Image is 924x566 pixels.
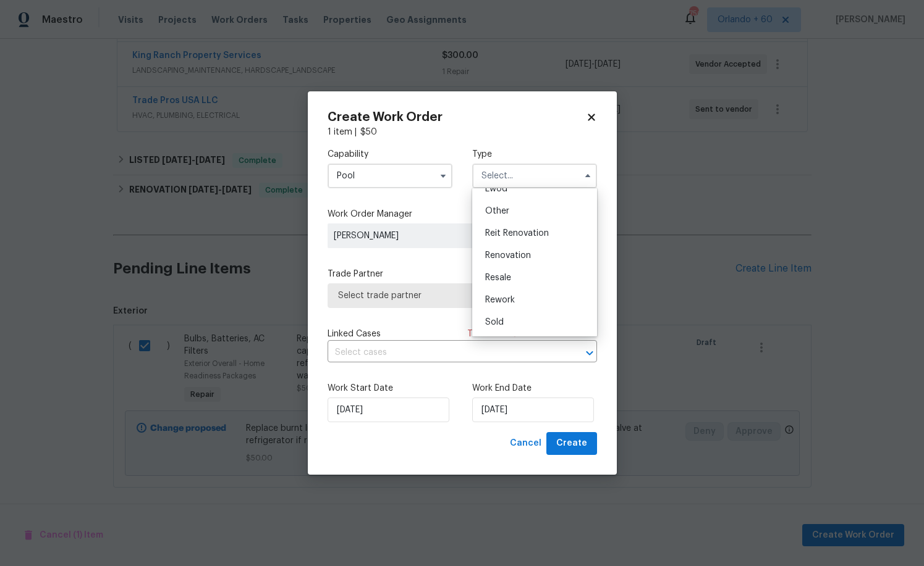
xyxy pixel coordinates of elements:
[328,111,586,123] h2: Create Work Order
[485,185,507,193] span: Lwod
[546,432,597,455] button: Create
[485,318,504,327] span: Sold
[467,328,597,340] span: There are case s for this home
[328,343,562,362] input: Select cases
[485,296,515,304] span: Rework
[485,207,509,215] span: Other
[328,126,597,138] div: 1 item |
[328,268,597,280] label: Trade Partner
[334,230,512,242] span: [PERSON_NAME]
[338,289,587,302] span: Select trade partner
[328,328,381,340] span: Linked Cases
[485,273,511,282] span: Resale
[328,382,452,394] label: Work Start Date
[328,164,452,188] input: Select...
[328,397,449,422] input: M/D/YYYY
[510,436,541,451] span: Cancel
[485,251,531,260] span: Renovation
[472,148,597,160] label: Type
[505,432,546,455] button: Cancel
[360,128,377,136] span: $ 50
[581,344,598,362] button: Open
[436,169,451,183] button: Show options
[472,164,597,188] input: Select...
[328,208,597,220] label: Work Order Manager
[556,436,587,451] span: Create
[472,397,594,422] input: M/D/YYYY
[485,229,549,238] span: Reit Renovation
[328,148,452,160] label: Capability
[580,169,595,183] button: Hide options
[472,382,597,394] label: Work End Date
